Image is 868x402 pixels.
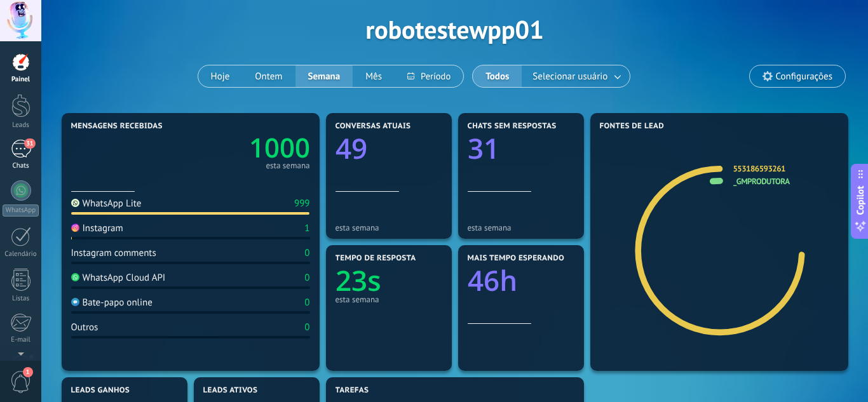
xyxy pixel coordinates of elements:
[304,297,309,309] div: 0
[468,122,557,131] span: Chats sem respostas
[71,247,156,259] div: Instagram comments
[336,254,416,263] span: Tempo de resposta
[336,223,442,232] div: esta semana
[24,138,35,149] span: 31
[71,273,79,281] img: WhatsApp Cloud API
[295,65,353,87] button: Semana
[3,336,39,344] div: E-mail
[71,321,98,333] div: Outros
[294,198,310,210] div: 999
[336,386,369,395] span: Tarefas
[304,272,309,284] div: 0
[249,130,310,166] text: 1000
[854,185,867,215] span: Copilot
[242,65,295,87] button: Ontem
[71,386,130,395] span: Leads ganhos
[395,65,463,87] button: Período
[304,247,309,259] div: 0
[468,223,574,232] div: esta semana
[203,386,258,395] span: Leads ativos
[3,250,39,258] div: Calendário
[71,298,79,306] img: Bate-papo online
[3,121,39,130] div: Leads
[198,65,243,87] button: Hoje
[304,321,309,333] div: 0
[266,163,309,169] div: esta semana
[71,122,163,131] span: Mensagens recebidas
[71,224,79,232] img: Instagram
[3,76,39,84] div: Painel
[530,68,610,85] span: Selecionar usuário
[304,222,309,234] div: 1
[336,129,367,167] text: 49
[468,261,517,299] text: 46h
[733,176,790,187] a: _gmprodutora
[71,222,123,234] div: Instagram
[733,163,785,174] a: 553186593261
[71,199,79,207] img: WhatsApp Lite
[353,65,395,87] button: Mês
[600,122,665,131] span: Fontes de lead
[191,130,310,166] a: 1000
[468,129,499,167] text: 31
[473,65,522,87] button: Todos
[776,71,832,82] span: Configurações
[3,162,39,170] div: Chats
[71,272,166,284] div: WhatsApp Cloud API
[336,261,381,299] text: 23s
[71,297,153,309] div: Bate-papo online
[468,254,565,263] span: Mais tempo esperando
[336,122,411,131] span: Conversas atuais
[522,65,630,87] button: Selecionar usuário
[71,198,142,210] div: WhatsApp Lite
[336,295,442,304] div: esta semana
[468,261,574,299] a: 46h
[23,367,33,377] span: 1
[3,204,39,217] div: WhatsApp
[3,295,39,303] div: Listas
